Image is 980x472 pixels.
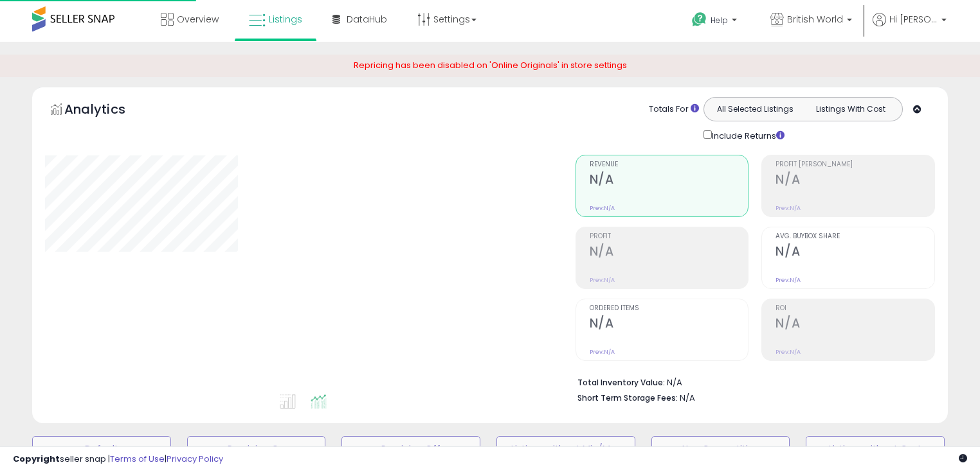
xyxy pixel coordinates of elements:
[590,172,749,189] h2: N/A
[13,453,223,466] div: seller snap | |
[496,436,635,462] button: Listings without Min/Max
[590,316,749,333] h2: N/A
[167,453,223,465] a: Privacy Policy
[776,316,934,333] h2: N/A
[694,128,800,143] div: Include Returns
[873,13,947,42] a: Hi [PERSON_NAME]
[682,2,750,42] a: Help
[110,453,165,465] a: Terms of Use
[711,15,728,26] span: Help
[776,204,801,212] small: Prev: N/A
[577,377,665,388] b: Total Inventory Value:
[590,305,749,312] span: Ordered Items
[806,436,945,462] button: Listings without Cost
[590,161,749,168] span: Revenue
[787,13,843,26] span: British World
[776,305,934,312] span: ROI
[577,392,678,403] b: Short Term Storage Fees:
[590,204,615,212] small: Prev: N/A
[776,172,934,189] h2: N/A
[776,244,934,261] h2: N/A
[803,101,898,118] button: Listings With Cost
[680,392,695,404] span: N/A
[341,436,480,462] button: Repricing Off
[590,348,615,356] small: Prev: N/A
[590,276,615,284] small: Prev: N/A
[776,348,801,356] small: Prev: N/A
[889,13,938,26] span: Hi [PERSON_NAME]
[707,101,803,118] button: All Selected Listings
[269,13,302,26] span: Listings
[577,374,925,389] li: N/A
[651,436,790,462] button: Non Competitive
[354,59,627,71] span: Repricing has been disabled on 'Online Originals' in store settings
[32,436,171,462] button: Default
[776,276,801,284] small: Prev: N/A
[590,244,749,261] h2: N/A
[590,233,749,240] span: Profit
[64,100,150,121] h5: Analytics
[649,103,699,116] div: Totals For
[691,12,707,28] i: Get Help
[347,13,387,26] span: DataHub
[187,436,326,462] button: Repricing On
[776,161,934,168] span: Profit [PERSON_NAME]
[13,453,60,465] strong: Copyright
[177,13,219,26] span: Overview
[776,233,934,240] span: Avg. Buybox Share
